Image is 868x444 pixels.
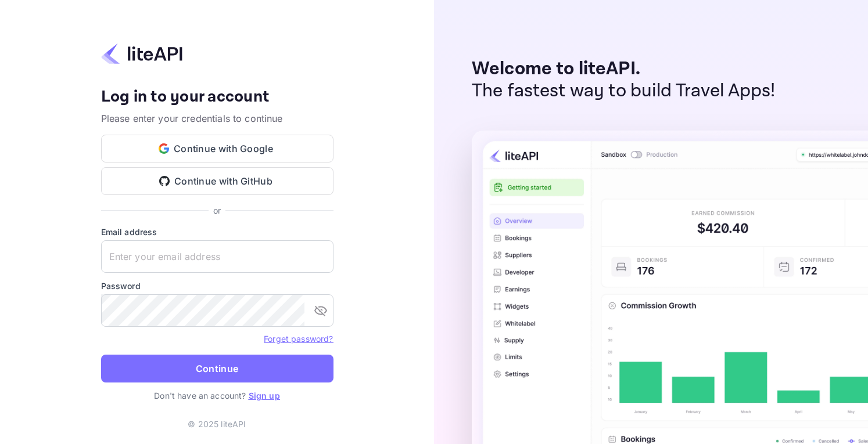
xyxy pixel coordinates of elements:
[213,204,221,216] p: or
[101,87,333,107] h4: Log in to your account
[101,111,333,125] p: Please enter your credentials to continue
[101,355,333,382] button: Continue
[101,135,333,163] button: Continue with Google
[309,299,332,322] button: toggle password visibility
[249,391,280,400] a: Sign up
[101,42,182,65] img: liteapi
[188,418,246,430] p: © 2025 liteAPI
[264,333,333,344] a: Forget password?
[264,334,333,344] a: Forget password?
[472,58,776,80] p: Welcome to liteAPI.
[101,280,333,292] label: Password
[101,389,333,402] p: Don't have an account?
[101,226,333,238] label: Email address
[472,80,776,102] p: The fastest way to build Travel Apps!
[101,167,333,195] button: Continue with GitHub
[101,240,333,273] input: Enter your email address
